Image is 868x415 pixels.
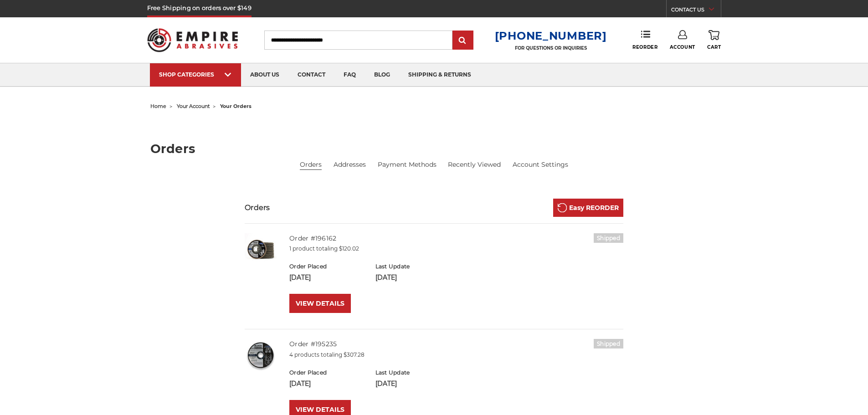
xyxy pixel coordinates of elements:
a: contact [288,63,334,87]
img: Empire Abrasives [147,22,238,58]
span: Reorder [632,44,657,50]
span: [DATE] [289,273,311,282]
p: FOR QUESTIONS OR INQUIRIES [495,45,607,51]
a: faq [334,63,365,87]
span: Account [670,44,695,50]
a: your account [177,103,210,109]
a: Easy REORDER [553,199,623,217]
li: Orders [300,160,322,170]
h6: Order Placed [289,262,365,271]
a: Addresses [334,160,366,169]
a: VIEW DETAILS [289,294,351,313]
a: Order #196162 [289,234,336,242]
a: shipping & returns [399,63,480,87]
span: Cart [707,44,721,50]
h6: Order Placed [289,369,365,377]
a: Order #195235 [289,340,337,348]
a: [PHONE_NUMBER] [495,29,607,42]
span: [DATE] [375,273,397,282]
img: 4-1/2" super thin cut off wheel for fast metal cutting and minimal kerf [245,339,277,371]
h6: Shipped [594,233,623,243]
span: [DATE] [375,379,397,388]
h3: Orders [245,202,270,213]
a: Recently Viewed [448,160,501,169]
img: Black Hawk 4-1/2" x 7/8" Flap Disc Type 27 - 10 Pack [245,233,277,265]
h6: Last Update [375,369,452,377]
a: Payment Methods [378,160,437,169]
div: SHOP CATEGORIES [159,71,232,78]
h1: Orders [150,143,718,155]
a: CONTACT US [671,5,721,17]
a: about us [241,63,288,87]
a: Cart [707,30,721,50]
a: home [150,103,166,109]
p: 4 products totaling $307.28 [289,351,623,359]
span: your orders [220,103,252,109]
h6: Shipped [594,339,623,348]
input: Submit [454,31,472,50]
a: blog [365,63,399,87]
span: [DATE] [289,379,311,388]
a: Account Settings [513,160,568,169]
p: 1 product totaling $120.02 [289,245,623,253]
h6: Last Update [375,262,452,271]
a: Reorder [632,30,657,50]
